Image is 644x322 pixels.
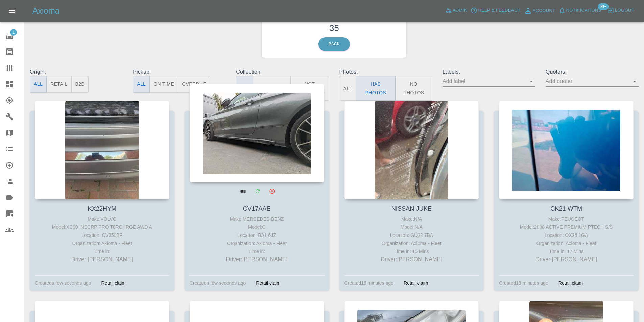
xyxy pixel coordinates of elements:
div: Make: N/A [346,215,477,223]
div: Location: OX26 1GA [501,231,632,239]
button: All [339,76,356,101]
button: Notifications [557,5,603,16]
span: Logout [615,7,634,15]
a: View [236,184,250,198]
div: Location: GU22 7BA [346,231,477,239]
a: Admin [444,5,469,16]
div: Retail claim [251,279,285,287]
button: Open [630,77,639,86]
button: Logout [606,5,636,16]
div: Organization: Axioma - Fleet [191,239,323,247]
div: Created a few seconds ago [190,279,246,287]
div: Model: XC90 INSCRP PRO T8RCHRGE AWD A [37,223,168,231]
span: Help & Feedback [478,7,520,15]
div: Model: 2008 ACTIVE PREMIUM PTECH S/S [501,223,632,231]
button: No Photos [395,76,432,101]
a: NISSAN JUKE [391,205,432,212]
input: Add label [443,76,525,86]
h3: 35 [267,22,402,34]
h5: Axioma [32,5,59,16]
span: Account [533,7,555,15]
div: Location: BA1 6JZ [191,231,323,239]
p: Photos: [339,68,432,76]
p: Driver: [PERSON_NAME] [191,255,323,264]
p: Origin: [30,68,123,76]
button: On Time [149,76,178,93]
div: Organization: Axioma - Fleet [37,239,168,247]
button: Help & Feedback [469,5,522,16]
div: Created 18 minutes ago [499,279,548,287]
div: Time in: 15 Mins [346,247,477,255]
div: Model: N/A [346,223,477,231]
p: Labels: [443,68,535,76]
div: Created a few seconds ago [35,279,91,287]
a: Back [318,37,350,51]
div: Make: MERCEDES-BENZ [191,215,323,223]
button: B2B [71,76,89,93]
span: Admin [453,7,468,15]
button: All [133,76,150,93]
a: CK21 WTM [550,205,582,212]
a: Modify [251,184,264,198]
button: Archive [265,184,279,198]
div: Organization: Axioma - Fleet [346,239,477,247]
div: Created 16 minutes ago [344,279,394,287]
button: Open [527,77,536,86]
a: Account [522,5,557,16]
div: Time in: [37,247,168,255]
p: Driver: [PERSON_NAME] [346,255,477,264]
div: Retail claim [96,279,131,287]
button: Open drawer [4,3,20,19]
div: Organization: Axioma - Fleet [501,239,632,247]
p: Collection: [236,68,329,76]
span: 99+ [598,3,609,10]
a: KX22HYM [88,205,116,212]
button: Confirmed [253,76,290,101]
div: Make: PEUGEOT [501,215,632,223]
a: CV17AAE [243,205,271,212]
button: Retail [46,76,71,93]
button: Not Confirmed [290,76,329,101]
button: All [30,76,47,93]
button: Overdue [178,76,210,93]
p: Quoters: [546,68,639,76]
div: Retail claim [553,279,588,287]
div: Model: C [191,223,323,231]
div: Time in: 17 Mins [501,247,632,255]
p: Pickup: [133,68,226,76]
div: Time in: [191,247,323,255]
input: Add quoter [546,76,628,86]
span: 1 [10,29,17,36]
p: Driver: [PERSON_NAME] [37,255,168,264]
button: All [236,76,253,101]
p: Driver: [PERSON_NAME] [501,255,632,264]
button: Has Photos [356,76,396,101]
div: Location: CV350BP [37,231,168,239]
div: Retail claim [399,279,433,287]
span: Notifications [566,7,601,15]
div: Make: VOLVO [37,215,168,223]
